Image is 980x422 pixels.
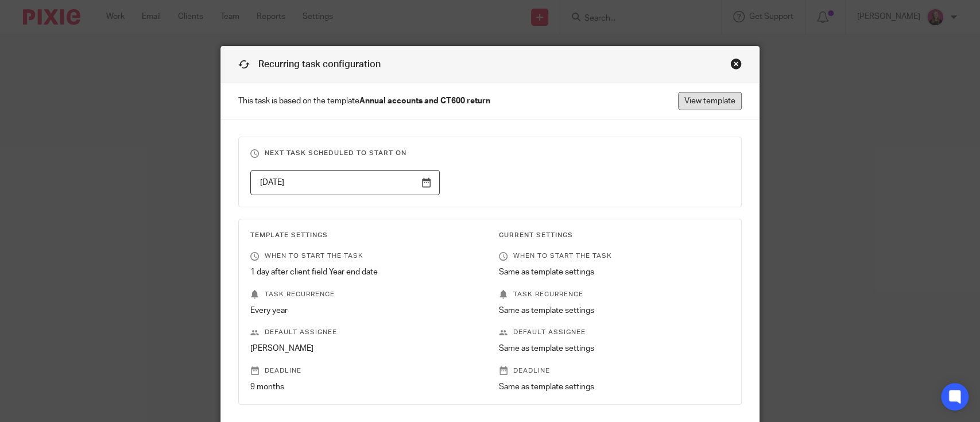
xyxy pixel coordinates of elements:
div: Close this dialog window [730,58,742,69]
p: Same as template settings [499,343,730,354]
p: Same as template settings [499,381,730,393]
h3: Template Settings [250,231,481,240]
strong: Annual accounts and CT600 return [359,97,490,105]
span: This task is based on the template [238,95,490,107]
h3: Next task scheduled to start on [250,149,730,158]
p: Deadline [499,366,730,375]
p: Same as template settings [499,305,730,316]
p: Task recurrence [250,290,481,299]
p: 1 day after client field Year end date [250,266,481,278]
p: [PERSON_NAME] [250,343,481,354]
p: Same as template settings [499,266,730,278]
p: Every year [250,305,481,316]
h1: Recurring task configuration [238,58,381,71]
p: Task recurrence [499,290,730,299]
p: Deadline [250,366,481,375]
p: When to start the task [250,251,481,261]
p: Default assignee [499,328,730,337]
h3: Current Settings [499,231,730,240]
p: 9 months [250,381,481,393]
a: View template [678,92,742,110]
p: Default assignee [250,328,481,337]
p: When to start the task [499,251,730,261]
